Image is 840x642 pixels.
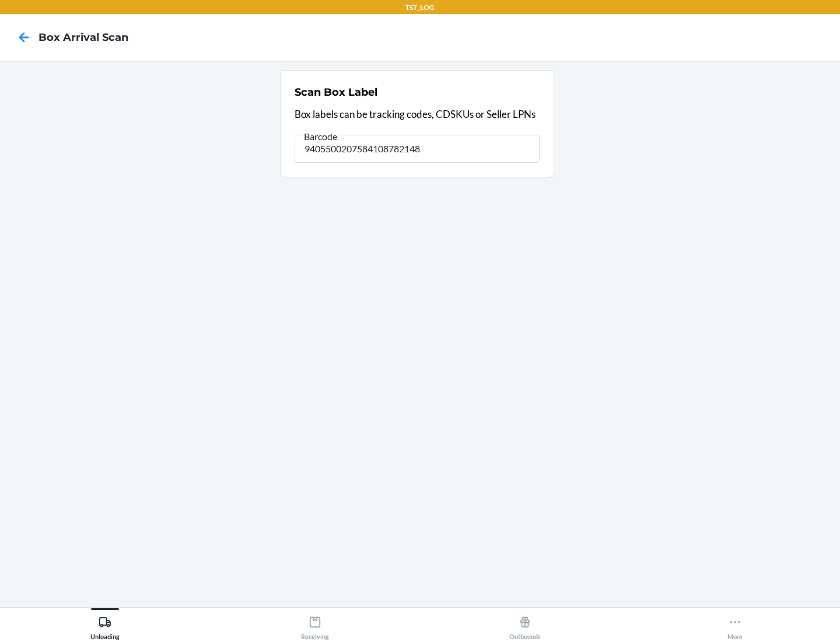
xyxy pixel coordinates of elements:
[295,85,377,100] h2: Scan Box Label
[302,131,339,142] span: Barcode
[630,608,840,640] button: More
[295,135,540,163] input: Barcode
[301,611,329,640] div: Receiving
[727,611,743,640] div: More
[90,611,120,640] div: Unloading
[420,608,630,640] button: Outbounds
[295,107,540,122] p: Box labels can be tracking codes, CDSKUs or Seller LPNs
[509,611,541,640] div: Outbounds
[38,30,128,45] h4: Box Arrival Scan
[210,608,420,640] button: Receiving
[405,2,435,13] p: TST_LOG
